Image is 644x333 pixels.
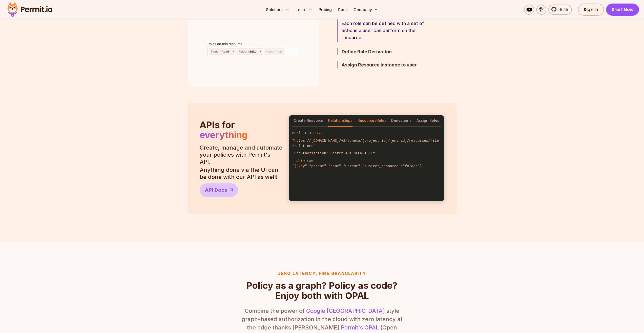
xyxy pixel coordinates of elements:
button: Add Roles to ResourcesEach role can be defined with a set of actions a user can perform on the re... [337,11,430,42]
a: Google [GEOGRAPHIC_DATA] [306,307,385,314]
span: "Parent" [343,164,360,168]
a: Start Now [606,4,639,16]
button: Create Resource [294,115,323,127]
h3: Define Role Derivation [342,48,430,55]
code: -- -raw '{ : , : , : }' [289,157,444,170]
code: -H [289,150,444,157]
a: API Docs [200,183,238,197]
span: everything [200,129,247,140]
button: Solutions [264,5,292,15]
a: Sign In [578,4,604,16]
span: "folder" [403,164,420,168]
p: Create, manage and automate your policies with Permit's API. [200,144,282,165]
button: Derivations [391,115,411,127]
span: "parent" [309,164,326,168]
a: Permit's OPAL [341,324,379,331]
span: 'authorization: Bearer API_SECRET_KEY' [296,151,377,155]
span: data [296,159,305,163]
button: Assign Roles [417,115,439,127]
button: Learn [294,5,315,15]
span: "key" [296,164,307,168]
a: Pricing [317,5,334,15]
span: 5.4k [557,7,568,13]
button: Company [351,5,380,15]
span: API Docs [205,186,227,194]
span: "https://[DOMAIN_NAME]/v2/schema/{project_id}/{env_id}/resources/file/relations" [292,139,439,148]
h3: Assign Resource instance to user [342,61,430,68]
h2: Policy as a graph? Policy as code? Enjoy both with OPAL [241,280,403,301]
img: Permit logo [5,1,55,18]
span: APIs for [200,119,235,130]
button: Relationships [328,115,352,127]
button: Resource#Roles [358,115,386,127]
span: "name" [328,164,341,168]
p: Anything done via the UI can be done with our API as well! [200,166,282,180]
button: Define Role Derivation [337,48,430,55]
code: curl -L X POST [289,130,444,137]
a: Docs [336,5,349,15]
a: 5.4k [548,5,572,15]
h3: Zero latency, fine granularity [241,270,403,276]
button: Assign Resource instance to user [337,61,430,68]
span: "subject_resource" [362,164,401,168]
p: Each role can be defined with a set of actions a user can perform on the resource. [342,20,430,41]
